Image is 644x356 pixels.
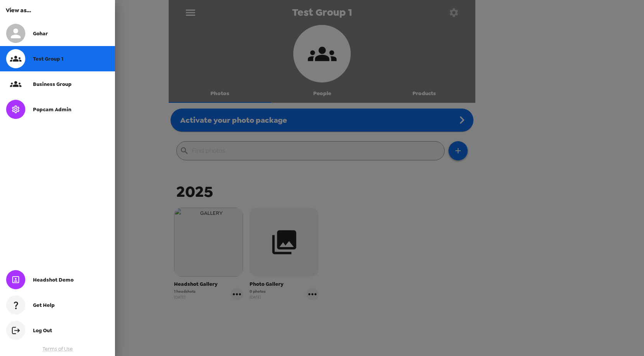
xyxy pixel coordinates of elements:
span: Popcam Admin [33,106,71,113]
span: Get Help [33,302,55,308]
h6: View as... [6,6,109,15]
span: Business Group [33,81,72,87]
span: Headshot Demo [33,277,74,283]
a: Terms of Use [43,346,73,352]
span: Test Group 1 [33,56,63,62]
span: Log Out [33,327,52,334]
span: Gohar [33,30,48,37]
